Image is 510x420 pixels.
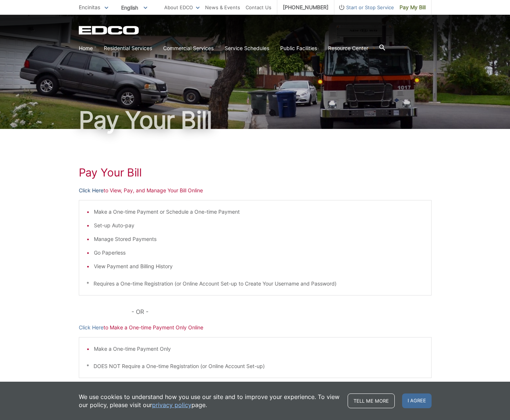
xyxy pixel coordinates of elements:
li: Manage Stored Payments [94,235,424,243]
a: News & Events [205,3,240,11]
span: English [116,1,153,14]
a: Public Facilities [280,44,317,52]
p: * DOES NOT Require a One-time Registration (or Online Account Set-up) [87,362,424,370]
li: Make a One-time Payment or Schedule a One-time Payment [94,208,424,216]
span: I agree [402,393,432,408]
p: - OR - [131,307,431,317]
a: Tell me more [348,393,395,408]
li: View Payment and Billing History [94,262,424,270]
li: Go Paperless [94,249,424,257]
span: Encinitas [79,4,100,10]
a: Commercial Services [163,44,214,52]
p: to Make a One-time Payment Only Online [79,323,432,332]
a: Contact Us [246,3,271,11]
span: Pay My Bill [400,3,426,11]
a: Click Here [79,323,103,332]
a: About EDCO [164,3,200,11]
a: Home [79,44,93,52]
a: Click Here [79,186,103,195]
a: EDCD logo. Return to the homepage. [79,26,140,35]
p: * Requires a One-time Registration (or Online Account Set-up to Create Your Username and Password) [87,280,424,288]
a: Service Schedules [225,44,269,52]
h1: Pay Your Bill [79,166,432,179]
a: Resource Center [328,44,368,52]
li: Make a One-time Payment Only [94,345,424,353]
li: Set-up Auto-pay [94,221,424,230]
p: to View, Pay, and Manage Your Bill Online [79,186,432,195]
a: privacy policy [152,401,191,409]
p: We use cookies to understand how you use our site and to improve your experience. To view our pol... [79,393,340,409]
h1: Pay Your Bill [79,108,432,132]
a: Residential Services [104,44,152,52]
